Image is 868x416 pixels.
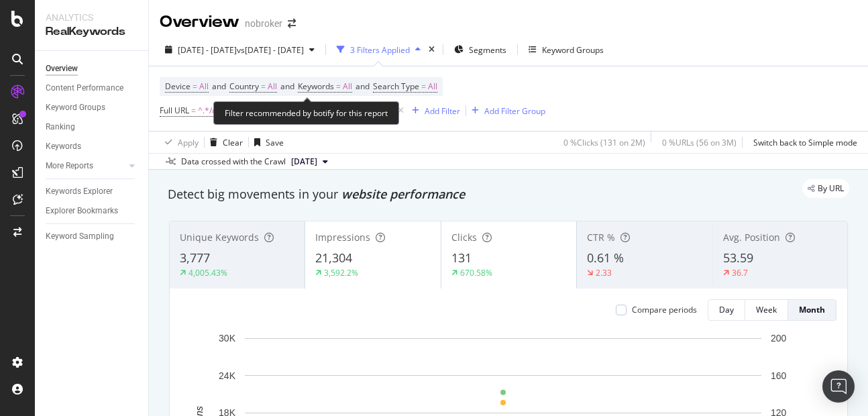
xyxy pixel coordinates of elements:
div: 2.33 [596,267,612,278]
div: Add Filter Group [484,105,545,117]
div: Save [266,137,284,148]
span: Keywords [298,81,334,92]
div: Month [799,304,825,315]
div: 0 % URLs ( 56 on 3M ) [662,137,737,148]
div: Add Filter [425,105,460,117]
span: Device [165,81,191,92]
a: Keywords Explorer [46,185,139,199]
span: 53.59 [723,250,753,266]
button: [DATE] - [DATE]vs[DATE] - [DATE] [160,39,320,60]
span: All [343,77,352,96]
div: Filter recommended by botify for this report [213,101,399,125]
div: Compare periods [632,304,697,315]
span: 131 [451,250,472,266]
div: Overview [46,62,78,76]
div: Keyword Groups [46,101,105,115]
span: = [336,81,341,92]
button: 3 Filters Applied [331,39,426,60]
div: 0 % Clicks ( 131 on 2M ) [563,137,645,148]
div: Apply [178,137,199,148]
span: All [428,77,437,96]
span: 2025 Aug. 4th [291,156,317,168]
text: 24K [219,370,236,381]
button: [DATE] [286,154,333,170]
button: Add Filter Group [466,103,545,119]
button: Switch back to Simple mode [748,132,857,153]
div: Switch back to Simple mode [753,137,857,148]
span: Avg. Position [723,231,780,244]
span: = [191,105,196,116]
div: nobroker [245,17,282,30]
a: Explorer Bookmarks [46,204,139,218]
button: Clear [205,132,243,153]
div: Keyword Sampling [46,229,114,244]
span: All [268,77,277,96]
a: Keyword Groups [46,101,139,115]
div: 36.7 [732,267,748,278]
button: Segments [449,39,512,60]
a: More Reports [46,159,125,173]
a: Content Performance [46,81,139,95]
a: Overview [46,62,139,76]
button: Keyword Groups [523,39,609,60]
span: Unique Keywords [180,231,259,244]
span: 3,777 [180,250,210,266]
div: Clear [223,137,243,148]
div: 3 Filters Applied [350,44,410,56]
span: [DATE] - [DATE] [178,44,237,56]
span: Segments [469,44,506,56]
a: Keywords [46,140,139,154]
span: ^.*/nris.*$ [198,101,237,120]
button: Add Filter [406,103,460,119]
span: vs [DATE] - [DATE] [237,44,304,56]
div: Open Intercom Messenger [822,370,855,403]
span: Impressions [315,231,370,244]
span: and [212,81,226,92]
div: More Reports [46,159,93,173]
span: Country [229,81,259,92]
span: and [280,81,294,92]
a: Ranking [46,120,139,134]
div: times [426,43,437,56]
div: Keywords [46,140,81,154]
span: and [356,81,370,92]
span: Search Type [373,81,419,92]
div: Data crossed with the Crawl [181,156,286,168]
div: Ranking [46,120,75,134]
button: Month [788,299,836,321]
div: Explorer Bookmarks [46,204,118,218]
span: All [199,77,209,96]
span: CTR % [587,231,615,244]
span: Clicks [451,231,477,244]
span: Full URL [160,105,189,116]
div: arrow-right-arrow-left [288,19,296,28]
button: Apply [160,132,199,153]
div: 3,592.2% [324,267,358,278]
span: 21,304 [315,250,352,266]
div: Week [756,304,777,315]
div: legacy label [802,179,849,198]
div: 4,005.43% [188,267,227,278]
div: Keyword Groups [542,44,604,56]
button: Day [708,299,745,321]
span: = [193,81,197,92]
div: Overview [160,11,239,34]
span: = [261,81,266,92]
button: Save [249,132,284,153]
div: RealKeywords [46,24,138,40]
div: Day [719,304,734,315]
div: Analytics [46,11,138,24]
div: 670.58% [460,267,492,278]
text: 200 [771,333,787,344]
span: By URL [818,185,844,193]
text: 160 [771,370,787,381]
button: Week [745,299,788,321]
a: Keyword Sampling [46,229,139,244]
span: 0.61 % [587,250,624,266]
text: 30K [219,333,236,344]
div: Content Performance [46,81,123,95]
div: Keywords Explorer [46,185,113,199]
span: = [421,81,426,92]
